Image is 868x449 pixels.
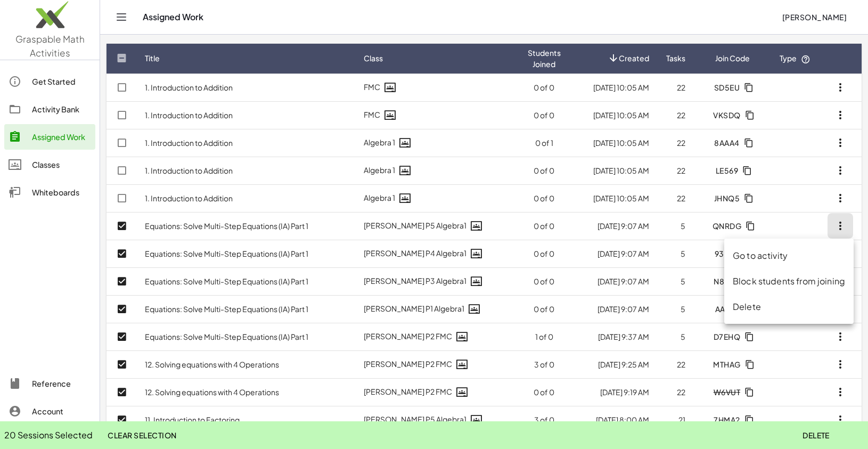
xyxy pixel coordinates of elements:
span: D7EHQ [713,332,740,341]
td: [DATE] 10:05 AM [569,157,658,184]
a: Classes [4,152,95,177]
div: Activity Bank [32,103,91,116]
span: LE569 [715,166,738,175]
td: Algebra 1 [355,184,519,212]
td: 0 of 0 [519,378,569,406]
span: Students Joined [528,47,561,70]
a: Equations: Solve Multi-Step Equations (IA) Part 1 [145,249,308,258]
span: [PERSON_NAME] [782,12,847,22]
a: Equations: Solve Multi-Step Equations (IA) Part 1 [145,276,308,286]
td: 3 of 0 [519,406,569,434]
button: Delete [794,426,838,445]
td: [DATE] 9:07 AM [569,240,658,267]
button: AAZZ7 [706,299,759,319]
button: 93PSY [706,244,759,263]
td: 0 of 0 [519,267,569,295]
a: 1. Introduction to Addition [145,193,233,203]
span: VKSDQ [713,110,741,120]
a: 1. Introduction to Addition [145,138,233,148]
td: 3 of 0 [519,350,569,378]
span: Clear Selection [108,430,177,440]
td: [PERSON_NAME] P3 Algebra1 [355,267,519,295]
span: Join Code [715,53,750,64]
td: [PERSON_NAME] P2 FMC [355,323,519,350]
a: 1. Introduction to Addition [145,110,233,120]
td: 5 [658,323,694,350]
span: 20 Sessions Selected [4,429,93,442]
span: Class [364,53,383,64]
td: 22 [658,350,694,378]
td: [DATE] 9:37 AM [569,323,658,350]
a: 11. Introduction to Factoring [145,415,240,424]
button: JHNQ5 [705,189,760,208]
td: 22 [658,101,694,129]
td: [PERSON_NAME] P5 Algebra1 [355,406,519,434]
span: Type [780,53,810,63]
td: Algebra 1 [355,157,519,184]
button: N8MTY [705,272,760,291]
div: Delete [733,300,845,313]
td: 0 of 0 [519,157,569,184]
span: QNRDG [712,221,741,231]
a: 12. Solving equations with 4 Operations [145,387,279,397]
span: 93PSY [714,249,739,258]
td: 0 of 1 [519,129,569,157]
div: Whiteboards [32,186,91,199]
td: 1 of 0 [519,323,569,350]
td: 5 [658,295,694,323]
td: [DATE] 10:05 AM [569,101,658,129]
td: 0 of 0 [519,101,569,129]
button: Toggle navigation [113,9,130,26]
a: Equations: Solve Multi-Step Equations (IA) Part 1 [145,332,308,341]
span: 8AAA4 [714,138,740,148]
td: 21 [658,406,694,434]
td: FMC [355,74,519,101]
td: [DATE] 10:05 AM [569,74,658,101]
button: Clear Selection [99,426,185,445]
td: Algebra 1 [355,129,519,157]
div: Block students from joining [733,275,845,288]
a: 12. Solving equations with 4 Operations [145,360,279,369]
button: 7HMA2 [705,410,760,429]
td: FMC [355,101,519,129]
span: MTHAG [713,360,741,369]
div: Classes [32,158,91,171]
span: 7HMA2 [714,415,740,424]
span: Created [619,53,649,64]
div: Account [32,405,91,418]
td: [DATE] 9:25 AM [569,350,658,378]
span: SD5EU [714,83,740,92]
td: [DATE] 8:00 AM [569,406,658,434]
a: Equations: Solve Multi-Step Equations (IA) Part 1 [145,221,308,231]
div: Go to activity [733,249,845,262]
td: [PERSON_NAME] P4 Algebra1 [355,240,519,267]
button: W6VUT [705,382,760,402]
td: [PERSON_NAME] P2 FMC [355,350,519,378]
td: 5 [658,212,694,240]
td: 0 of 0 [519,295,569,323]
a: Activity Bank [4,96,95,122]
td: 22 [658,129,694,157]
a: 1. Introduction to Addition [145,83,233,92]
td: 0 of 0 [519,212,569,240]
a: Get Started [4,69,95,94]
button: 8AAA4 [706,133,760,152]
button: D7EHQ [705,327,760,346]
a: Assigned Work [4,124,95,150]
button: LE569 [707,161,758,180]
button: [PERSON_NAME] [773,7,855,27]
td: [PERSON_NAME] P1 Algebra1 [355,295,519,323]
span: Graspable Math Activities [15,33,85,59]
td: 22 [658,378,694,406]
td: 0 of 0 [519,74,569,101]
td: 22 [658,74,694,101]
span: Title [145,53,160,64]
a: 1. Introduction to Addition [145,166,233,175]
span: N8MTY [714,276,740,286]
span: W6VUT [713,387,740,397]
td: 22 [658,184,694,212]
td: [DATE] 9:07 AM [569,267,658,295]
span: Tasks [666,53,685,64]
a: Account [4,398,95,424]
a: Equations: Solve Multi-Step Equations (IA) Part 1 [145,304,308,314]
